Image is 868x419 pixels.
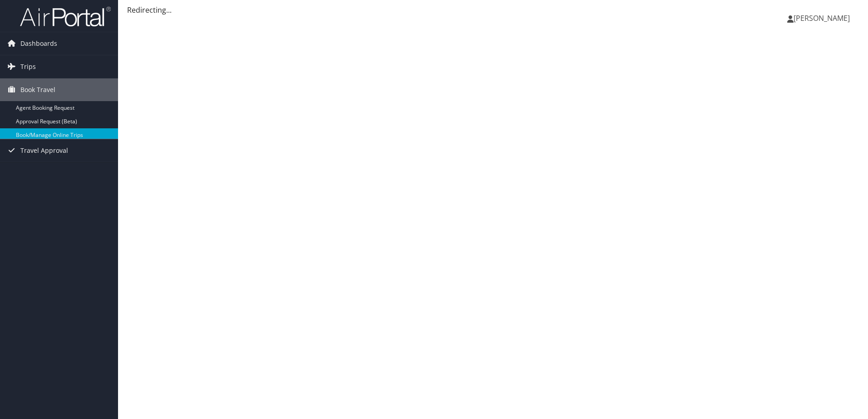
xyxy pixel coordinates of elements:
[20,6,111,27] img: airportal-logo.png
[20,78,55,101] span: Book Travel
[127,5,859,15] div: Redirecting...
[20,55,36,78] span: Trips
[787,5,859,32] a: [PERSON_NAME]
[794,13,850,23] span: [PERSON_NAME]
[20,139,68,162] span: Travel Approval
[20,32,57,55] span: Dashboards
